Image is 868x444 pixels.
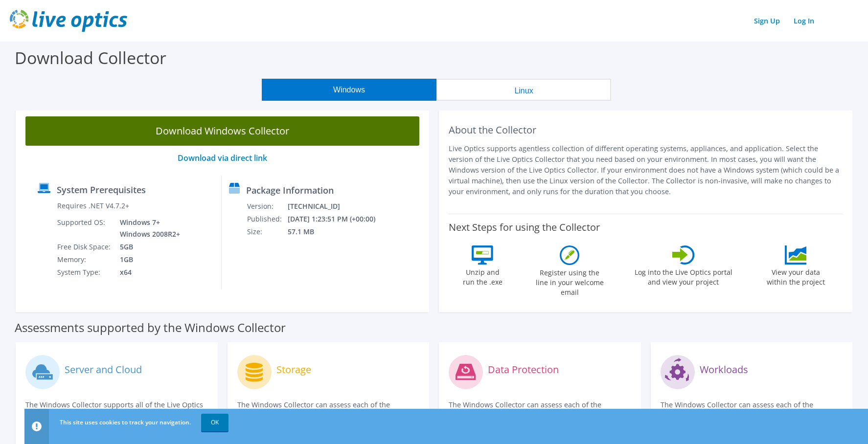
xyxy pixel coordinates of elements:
img: live_optics_svg.svg [10,10,127,32]
td: 57.1 MB [287,225,388,238]
label: Storage [276,365,311,375]
p: The Windows Collector can assess each of the following storage systems. [237,400,420,421]
a: Log In [789,14,819,28]
td: 5GB [113,241,182,253]
label: Log into the Live Optics portal and view your project [634,265,733,287]
p: The Windows Collector supports all of the Live Optics compute and cloud assessments. [25,400,208,421]
label: Register using the line in your welcome email [533,265,606,297]
button: Linux [436,79,611,101]
label: System Prerequisites [57,185,146,195]
td: Version: [247,200,287,213]
td: 1GB [113,253,182,266]
td: x64 [113,266,182,279]
label: Unzip and run the .exe [460,265,505,287]
a: Sign Up [749,14,785,28]
label: View your data within the project [761,265,831,287]
p: The Windows Collector can assess each of the following applications. [661,400,843,421]
label: Next Steps for using the Collector [449,222,600,233]
button: Windows [262,79,436,101]
label: Server and Cloud [65,365,142,375]
td: Memory: [57,253,113,266]
p: The Windows Collector can assess each of the following DPS applications. [449,400,631,421]
label: Data Protection [488,365,559,375]
label: Package Information [246,185,334,195]
a: OK [201,414,228,431]
td: Published: [247,213,287,225]
a: Download via direct link [178,153,267,163]
h2: About the Collector [449,124,843,136]
label: Download Collector [15,46,166,69]
td: [DATE] 1:23:51 PM (+00:00) [287,213,388,225]
td: Supported OS: [57,216,113,241]
label: Requires .NET V4.7.2+ [57,201,129,211]
label: Workloads [700,365,748,375]
p: Live Optics supports agentless collection of different operating systems, appliances, and applica... [449,143,843,197]
td: [TECHNICAL_ID] [287,200,388,213]
td: Windows 7+ Windows 2008R2+ [113,216,182,241]
td: Free Disk Space: [57,241,113,253]
a: Download Windows Collector [25,116,419,146]
label: Assessments supported by the Windows Collector [15,323,286,333]
span: This site uses cookies to track your navigation. [60,418,191,426]
td: Size: [247,225,287,238]
td: System Type: [57,266,113,279]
